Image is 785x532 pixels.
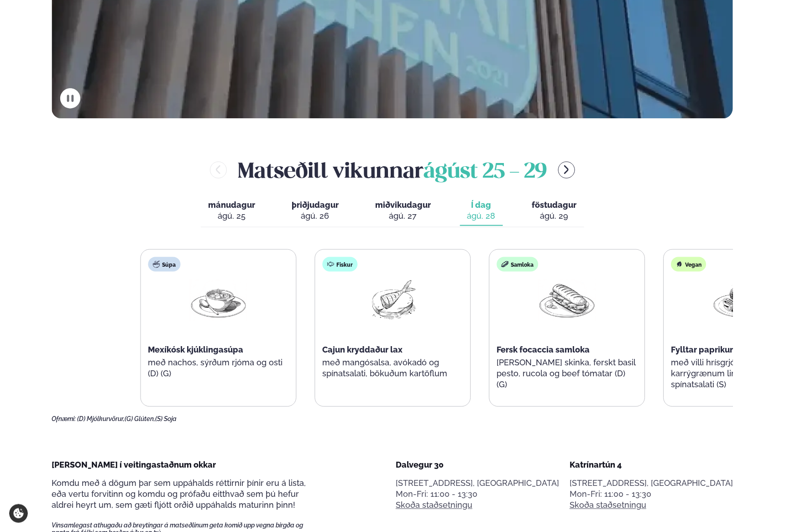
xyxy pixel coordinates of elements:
span: (S) Soja [156,416,177,423]
span: föstudagur [532,200,577,210]
p: [STREET_ADDRESS], [GEOGRAPHIC_DATA] [396,478,559,489]
button: mánudagur ágú. 25 [201,196,262,226]
div: ágú. 29 [532,211,577,221]
div: ágú. 26 [292,211,339,221]
span: Mexíkósk kjúklingasúpa [148,345,243,355]
img: Vegan.svg [675,261,683,268]
div: Mon-Fri: 11:00 - 13:30 [570,489,733,500]
img: sandwich-new-16px.svg [501,261,508,268]
span: (G) Glúten, [125,416,156,423]
div: Dalvegur 30 [396,460,559,471]
h2: Matseðill vikunnar [238,155,547,185]
span: þriðjudagur [292,200,339,210]
img: Soup.png [189,279,247,321]
p: [STREET_ADDRESS], [GEOGRAPHIC_DATA] [570,478,733,489]
button: miðvikudagur ágú. 27 [368,196,438,226]
span: (D) Mjólkurvörur, [78,416,125,423]
a: Skoða staðsetningu [570,500,646,511]
div: ágú. 25 [208,211,255,221]
span: Cajun kryddaður lax [322,345,403,355]
span: [PERSON_NAME] í veitingastaðnum okkar [52,460,216,470]
span: ágúst 25 - 29 [424,162,547,182]
div: Súpa [148,257,180,272]
img: fish.svg [327,261,334,268]
div: Fiskur [322,257,357,272]
button: Í dag ágú. 28 [460,196,503,226]
div: Katrínartún 4 [570,460,733,471]
img: Panini.png [538,279,596,321]
a: Skoða staðsetningu [396,500,472,511]
img: Vegan.png [712,279,770,321]
div: ágú. 27 [375,211,431,221]
span: mánudagur [208,200,255,210]
p: með nachos, sýrðum rjóma og osti (D) (G) [148,358,288,379]
button: menu-btn-right [558,162,575,179]
a: Cookie settings [9,504,28,523]
button: menu-btn-left [210,162,227,179]
button: þriðjudagur ágú. 26 [284,196,346,226]
span: Ofnæmi: [52,416,76,423]
button: föstudagur ágú. 29 [525,196,584,226]
p: með mangósalsa, avókadó og spínatsalati, bökuðum kartöflum [322,358,463,379]
p: [PERSON_NAME] skinka, ferskt basil pesto, rucola og beef tómatar (D) (G) [497,358,637,390]
span: Fersk focaccia samloka [497,345,590,355]
div: Samloka [497,257,538,272]
span: miðvikudagur [375,200,431,210]
div: ágú. 28 [467,211,496,221]
span: Komdu með á dögum þar sem uppáhalds réttirnir þínir eru á lista, eða vertu forvitinn og komdu og ... [52,479,306,510]
div: Vegan [671,257,706,272]
span: Fylltar paprikur [671,345,733,355]
img: soup.svg [152,261,160,268]
div: Mon-Fri: 11:00 - 13:30 [396,489,559,500]
span: Í dag [467,200,496,211]
img: Fish.png [363,279,422,321]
